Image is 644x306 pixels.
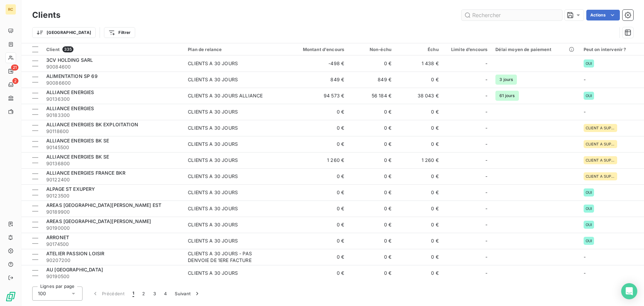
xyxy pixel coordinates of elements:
span: ALPAGE ST EXUPERY [46,186,95,192]
td: 94 573 € [285,88,348,104]
span: OUI [586,239,592,243]
button: 3 [149,287,160,301]
td: 0 € [285,184,348,201]
span: - [584,109,586,115]
button: Précédent [88,287,128,301]
td: 0 € [395,201,443,217]
input: Rechercher [462,10,562,20]
span: ALIMENTATION SP 69 [46,73,98,79]
span: ALLIANCE ENERGIES BK EXPLOITATION [46,122,138,127]
td: 0 € [348,168,395,184]
td: 0 € [348,152,395,168]
div: CLIENTS A 30 JOURS [188,125,238,131]
td: 0 € [395,120,443,136]
td: 0 € [395,265,443,281]
span: ATELIER PASSION LOISIR [46,251,104,256]
span: 90136800 [46,160,180,167]
span: - [485,221,487,228]
span: 61 jours [495,91,519,101]
td: -498 € [285,55,348,72]
td: 38 043 € [395,88,443,104]
td: 0 € [285,265,348,281]
span: OUI [586,207,592,211]
span: 90183300 [46,112,180,119]
span: 90190000 [46,225,180,231]
span: 1 [132,290,134,297]
button: 1 [128,287,138,301]
div: CLIENTS A 30 JOURS ALLIANCE [188,92,263,99]
td: 1 438 € [395,55,443,72]
span: ALLIANCE ENERGIES [46,105,94,111]
td: 0 € [285,249,348,265]
span: CLIENT A SUPPRIMER [586,126,615,130]
td: 0 € [285,217,348,233]
td: 0 € [395,233,443,249]
div: CLIENTS A 30 JOURS [188,205,238,212]
span: 100 [38,290,46,297]
span: - [485,173,487,180]
div: Montant d'encours [289,47,344,52]
span: 335 [62,46,73,52]
td: 0 € [395,136,443,152]
button: 2 [138,287,149,301]
td: 0 € [395,72,443,88]
span: 90084600 [46,63,180,70]
div: CLIENTS A 30 JOURS [188,237,238,244]
span: AREAS [GEOGRAPHIC_DATA][PERSON_NAME] [46,218,151,224]
td: 0 € [285,233,348,249]
span: 90190500 [46,273,180,280]
span: - [485,108,487,115]
td: 0 € [348,136,395,152]
span: - [485,189,487,196]
button: Filtrer [104,27,135,38]
td: 0 € [395,104,443,120]
td: 0 € [285,201,348,217]
span: 90136300 [46,96,180,102]
div: RC [5,4,16,15]
td: 0 € [348,217,395,233]
span: 90189900 [46,209,180,215]
td: 0 € [348,201,395,217]
span: - [485,92,487,99]
img: Logo LeanPay [5,291,16,302]
td: 0 € [395,184,443,201]
td: 0 € [348,104,395,120]
td: 56 184 € [348,88,395,104]
span: OUI [586,94,592,98]
span: - [485,237,487,244]
div: CLIENTS A 30 JOURS [188,141,238,147]
td: 0 € [395,168,443,184]
div: Peut on intervenir ? [584,47,640,52]
td: 849 € [285,72,348,88]
span: 2 [12,78,18,84]
span: CLIENT A SUPPRIMER [586,174,615,178]
span: - [485,141,487,147]
span: 90123500 [46,192,180,199]
td: 0 € [348,184,395,201]
span: ALLIANCE ENERGIES FRANCE BKR [46,170,125,176]
span: - [485,60,487,67]
div: CLIENTS A 30 JOURS [188,221,238,228]
span: 90118600 [46,128,180,135]
span: 90145500 [46,144,180,151]
span: - [485,205,487,212]
span: - [584,270,586,276]
span: CLIENT A SUPPRIMER [586,142,615,146]
div: CLIENTS A 30 JOURS [188,108,238,115]
td: 0 € [285,120,348,136]
span: ARRONET [46,234,69,240]
span: OUI [586,61,592,65]
td: 0 € [285,168,348,184]
div: CLIENTS A 30 JOURS [188,76,238,83]
td: 849 € [348,72,395,88]
span: - [584,254,586,260]
span: ALLIANCE ENERGIES BK SE [46,154,109,160]
span: OUI [586,190,592,194]
span: OUI [586,223,592,227]
span: 21 [11,64,18,71]
div: CLIENTS A 30 JOURS - PAS DENVOIE DE 1ERE FACTURE [188,250,272,264]
span: ALLIANCE ENERGIES [46,89,94,95]
button: Actions [586,10,620,20]
button: 4 [160,287,171,301]
span: 90207200 [46,257,180,264]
